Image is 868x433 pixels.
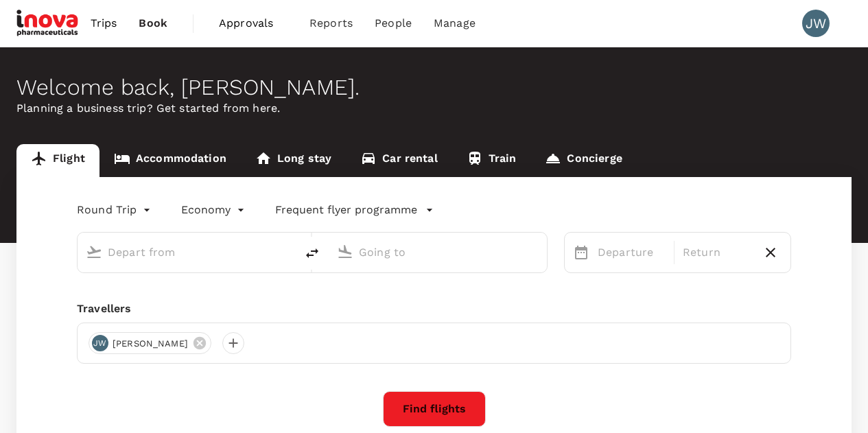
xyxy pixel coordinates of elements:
[104,337,196,351] span: [PERSON_NAME]
[16,100,852,117] p: Planning a business trip? Get started from here.
[99,144,241,177] a: Accommodation
[16,144,99,177] a: Flight
[275,202,417,218] p: Frequent flyer programme
[286,250,289,253] button: Open
[77,301,791,317] div: Travellers
[598,244,666,261] p: Departure
[296,237,329,270] button: delete
[375,15,412,32] span: People
[802,10,830,37] div: JW
[309,15,353,32] span: Reports
[16,8,80,38] img: iNova Pharmaceuticals
[16,75,852,100] div: Welcome back , [PERSON_NAME] .
[452,144,531,177] a: Train
[139,15,167,32] span: Book
[91,15,117,32] span: Trips
[108,242,267,263] input: Depart from
[92,335,108,351] div: JW
[383,391,486,427] button: Find flights
[77,199,154,221] div: Round Trip
[346,144,452,177] a: Car rental
[683,244,751,261] p: Return
[359,242,518,263] input: Going to
[241,144,346,177] a: Long stay
[275,202,434,218] button: Frequent flyer programme
[537,250,540,253] button: Open
[530,144,636,177] a: Concierge
[89,332,211,354] div: JW[PERSON_NAME]
[434,15,476,32] span: Manage
[181,199,248,221] div: Economy
[219,15,288,32] span: Approvals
